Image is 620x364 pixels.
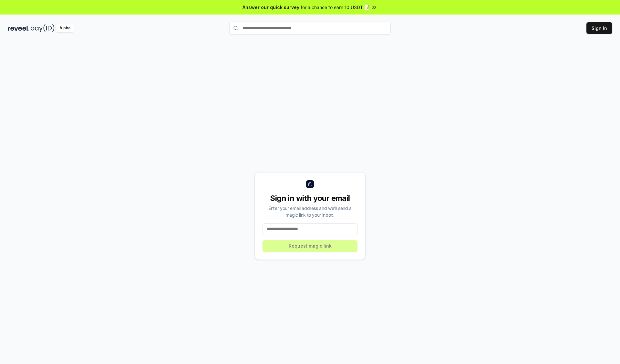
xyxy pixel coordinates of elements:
button: Sign In [586,22,612,34]
div: Sign in with your email [263,193,357,203]
div: Enter your email address and we’ll send a magic link to your inbox. [263,205,357,218]
img: logo_small [306,180,314,188]
span: for a chance to earn 10 USDT 📝 [301,4,370,11]
img: pay_id [31,24,55,32]
img: reveel_dark [8,24,29,32]
div: Alpha [56,24,74,32]
span: Answer our quick survey [243,4,299,11]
